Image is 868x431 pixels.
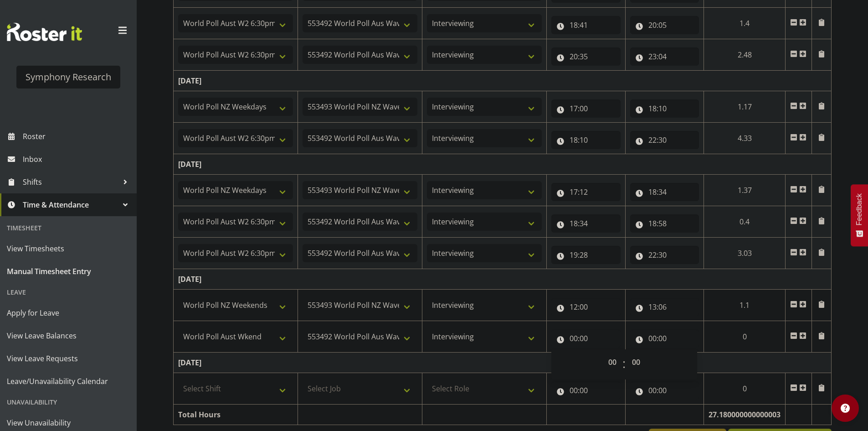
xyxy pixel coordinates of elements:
span: Time & Attendance [23,198,118,212]
span: View Leave Requests [7,352,130,365]
a: Leave/Unavailability Calendar [2,370,134,393]
span: View Unavailability [7,416,130,430]
td: 0.4 [704,206,786,238]
span: Apply for Leave [7,306,130,320]
td: 27.180000000000003 [704,405,786,425]
a: View Timesheets [2,237,134,260]
td: 0 [704,321,786,353]
div: Leave [2,283,134,301]
input: Click to select... [551,131,621,149]
span: View Timesheets [7,242,130,255]
input: Click to select... [551,183,621,201]
input: Click to select... [551,298,621,316]
span: Inbox [23,152,132,166]
input: Click to select... [630,16,699,34]
td: [DATE] [174,71,832,91]
span: Shifts [23,175,118,189]
input: Click to select... [551,47,621,66]
button: Feedback - Show survey [851,184,868,246]
input: Click to select... [551,329,621,348]
input: Click to select... [551,214,621,233]
input: Click to select... [551,246,621,264]
td: 1.1 [704,290,786,321]
span: View Leave Balances [7,329,130,343]
input: Click to select... [630,47,699,66]
input: Click to select... [551,381,621,400]
input: Click to select... [630,246,699,264]
td: 1.4 [704,8,786,39]
input: Click to select... [551,99,621,118]
span: Leave/Unavailability Calendar [7,374,130,388]
span: : [622,353,626,376]
div: Unavailability [2,393,134,411]
input: Click to select... [630,329,699,348]
a: View Leave Balances [2,324,134,347]
input: Click to select... [630,99,699,118]
div: Timesheet [2,218,134,237]
td: 1.37 [704,175,786,206]
input: Click to select... [630,214,699,233]
a: Apply for Leave [2,301,134,324]
a: Manual Timesheet Entry [2,260,134,283]
td: 2.48 [704,39,786,71]
span: Manual Timesheet Entry [7,265,130,278]
td: 1.17 [704,91,786,123]
span: Feedback [855,193,863,225]
span: Roster [23,130,132,143]
input: Click to select... [630,381,699,400]
td: [DATE] [174,353,832,373]
input: Click to select... [630,298,699,316]
input: Click to select... [630,131,699,149]
input: Click to select... [551,16,621,34]
td: [DATE] [174,269,832,290]
td: 0 [704,373,786,405]
td: 3.03 [704,238,786,269]
img: Rosterit website logo [7,23,82,41]
a: View Leave Requests [2,347,134,370]
input: Click to select... [630,183,699,201]
div: Symphony Research [26,70,111,84]
img: help-xxl-2.png [841,404,850,413]
td: Total Hours [174,405,298,425]
td: [DATE] [174,154,832,175]
td: 4.33 [704,123,786,154]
